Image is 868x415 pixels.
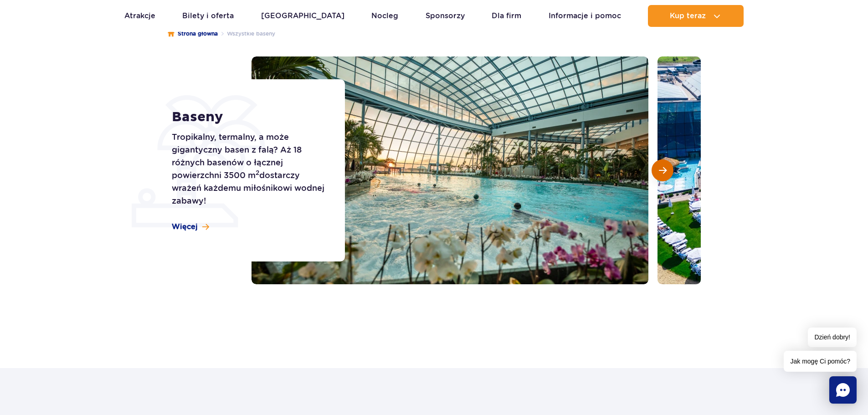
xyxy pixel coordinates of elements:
[218,29,275,38] li: Wszystkie baseny
[829,376,857,404] div: Chat
[256,169,259,176] sup: 2
[426,5,465,27] a: Sponsorzy
[172,131,324,207] p: Tropikalny, termalny, a może gigantyczny basen z falą? Aż 18 różnych basenów o łącznej powierzchn...
[182,5,234,27] a: Bilety i oferta
[784,351,857,372] span: Jak mogę Ci pomóc?
[371,5,398,27] a: Nocleg
[648,5,744,27] button: Kup teraz
[549,5,621,27] a: Informacje i pomoc
[172,222,198,232] span: Więcej
[124,5,155,27] a: Atrakcje
[808,328,857,347] span: Dzień dobry!
[172,222,209,232] a: Więcej
[670,12,706,20] span: Kup teraz
[261,5,344,27] a: [GEOGRAPHIC_DATA]
[172,109,324,125] h1: Baseny
[652,159,673,181] button: Następny slajd
[168,29,218,38] a: Strona główna
[252,56,648,284] img: Basen wewnętrzny w Suntago, z tropikalnymi roślinami i orchideami
[492,5,521,27] a: Dla firm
